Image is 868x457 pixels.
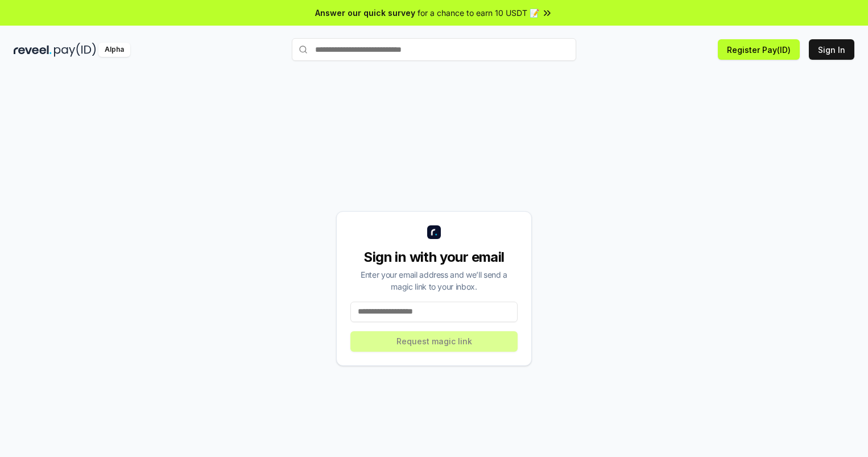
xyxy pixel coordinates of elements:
img: pay_id [54,43,96,57]
button: Sign In [809,39,854,60]
button: Register Pay(ID) [718,39,800,60]
span: Answer our quick survey [315,7,415,19]
div: Sign in with your email [350,248,518,266]
div: Enter your email address and we’ll send a magic link to your inbox. [350,269,518,293]
img: logo_small [427,225,441,239]
span: for a chance to earn 10 USDT 📝 [418,7,539,19]
img: reveel_dark [14,43,52,57]
div: Alpha [98,43,130,57]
